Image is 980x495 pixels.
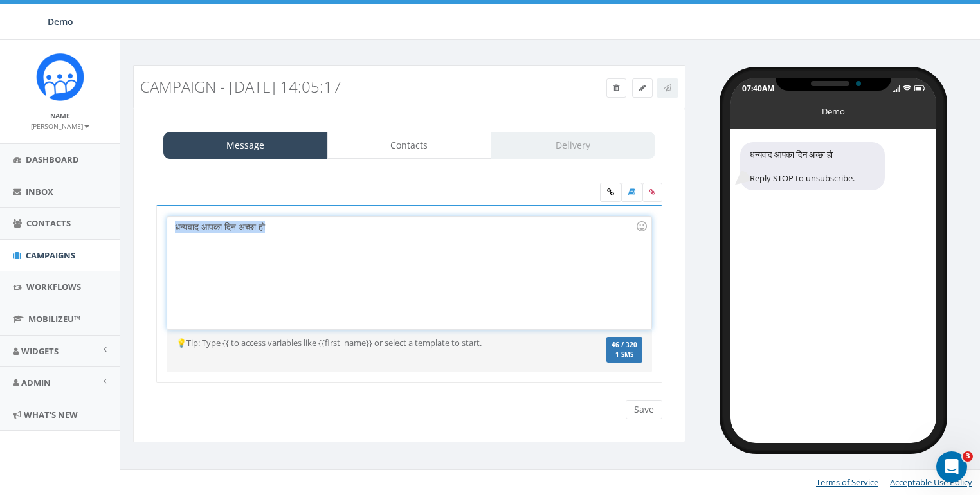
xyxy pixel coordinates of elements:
[167,217,651,329] div: धन्यवाद आपका दिन अच्छा हो
[621,183,642,202] label: Insert Template Text
[50,111,70,120] small: Name
[31,120,89,131] a: [PERSON_NAME]
[613,82,619,93] span: Delete Campaign
[936,451,967,482] iframe: Intercom live chat
[21,345,59,357] span: Widgets
[740,142,885,191] div: धन्यवाद आपका दिन अच्छा हो Reply STOP to unsubscribe.
[48,15,73,28] span: Demo
[634,219,649,234] div: Use the TAB key to insert emoji faster
[36,53,84,101] img: Icon_1.png
[26,281,81,292] span: Workflows
[890,476,972,488] a: Acceptable Use Policy
[26,186,53,197] span: Inbox
[963,451,973,462] span: 3
[642,183,662,202] span: Attach your media
[742,83,774,94] div: 07:40AM
[24,409,78,420] span: What's New
[26,249,75,261] span: Campaigns
[612,352,637,358] span: 1 SMS
[801,105,866,112] div: Demo
[816,476,878,488] a: Terms of Service
[163,132,328,159] a: Message
[612,341,637,349] span: 46 / 320
[31,122,89,130] small: [PERSON_NAME]
[639,82,646,93] span: Edit Campaign
[26,154,79,165] span: Dashboard
[21,377,51,388] span: Admin
[26,217,71,229] span: Contacts
[140,78,539,95] h3: Campaign - [DATE] 14:05:17
[167,337,571,349] div: 💡Tip: Type {{ to access variables like {{first_name}} or select a template to start.
[626,400,662,419] input: Save
[28,313,80,325] span: MobilizeU™
[327,132,492,159] a: Contacts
